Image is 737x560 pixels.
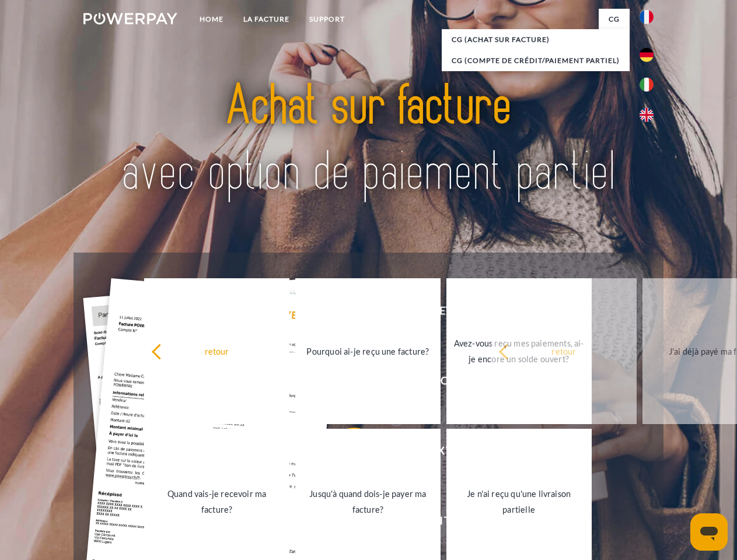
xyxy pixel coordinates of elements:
[640,108,654,122] img: en
[83,13,177,24] img: logo-powerpay-white.svg
[640,10,654,24] img: fr
[302,486,434,517] div: Jusqu'à quand dois-je payer ma facture?
[299,9,355,30] a: Support
[599,9,630,30] a: CG
[190,9,233,30] a: Home
[498,343,630,359] div: retour
[151,486,282,517] div: Quand vais-je recevoir ma facture?
[233,9,299,30] a: LA FACTURE
[111,56,626,223] img: title-powerpay_fr.svg
[640,48,654,62] img: de
[302,343,434,359] div: Pourquoi ai-je reçu une facture?
[453,486,585,517] div: Je n'ai reçu qu'une livraison partielle
[151,343,282,359] div: retour
[640,78,654,92] img: it
[453,335,585,367] div: Avez-vous reçu mes paiements, ai-je encore un solde ouvert?
[446,278,592,424] a: Avez-vous reçu mes paiements, ai-je encore un solde ouvert?
[690,513,728,551] iframe: Bouton de lancement de la fenêtre de messagerie
[442,50,630,71] a: CG (Compte de crédit/paiement partiel)
[442,29,630,50] a: CG (achat sur facture)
